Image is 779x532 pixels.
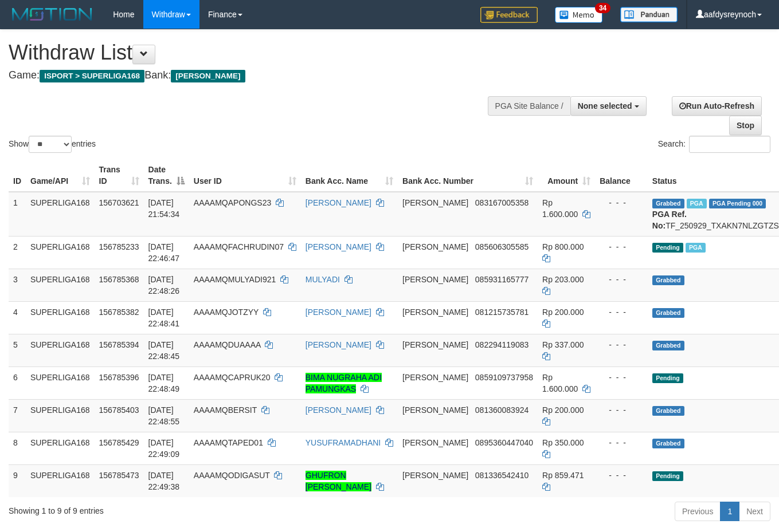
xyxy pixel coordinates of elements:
[652,210,687,230] b: PGA Ref. No:
[687,199,707,208] span: Marked by aafchhiseyha
[194,373,271,382] span: AAAAMQCAPRUK20
[729,116,762,135] a: Stop
[148,340,180,361] span: [DATE] 22:48:45
[475,198,529,207] span: Copy 083167005358 to clipboard
[9,399,26,432] td: 7
[99,242,139,251] span: 156785233
[306,373,382,393] a: BIMA NUGRAHA ADI PAMUNGKAS
[26,367,95,399] td: SUPERLIGA168
[600,339,643,350] div: - - -
[480,7,538,23] img: Feedback.jpg
[709,199,766,208] span: PGA Pending
[652,243,683,253] span: Pending
[475,242,529,251] span: Copy 085606305585 to clipboard
[40,70,144,82] span: ISPORT > SUPERLIGA168
[652,308,684,318] span: Grabbed
[600,372,643,383] div: - - -
[488,96,570,116] div: PGA Site Balance /
[9,464,26,497] td: 9
[306,242,371,251] a: [PERSON_NAME]
[475,308,529,317] span: Copy 081215735781 to clipboard
[658,136,770,153] label: Search:
[672,96,762,116] a: Run Auto-Refresh
[99,275,139,284] span: 156785368
[402,405,468,415] span: [PERSON_NAME]
[26,236,95,269] td: SUPERLIGA168
[26,192,95,237] td: SUPERLIGA168
[739,502,770,521] a: Next
[475,373,533,382] span: Copy 0859109737958 to clipboard
[29,136,72,153] select: Showentries
[194,242,284,251] span: AAAAMQFACHRUDIN07
[600,274,643,285] div: - - -
[95,159,144,192] th: Trans ID: activate to sort column ascending
[542,405,584,415] span: Rp 200.000
[194,198,271,207] span: AAAAMQAPONGS23
[99,340,139,349] span: 156785394
[148,373,180,393] span: [DATE] 22:48:49
[194,340,261,349] span: AAAAMQDUAAAA
[402,198,468,207] span: [PERSON_NAME]
[26,269,95,301] td: SUPERLIGA168
[306,308,371,317] a: [PERSON_NAME]
[99,405,139,415] span: 156785403
[402,340,468,349] span: [PERSON_NAME]
[306,405,371,415] a: [PERSON_NAME]
[189,159,301,192] th: User ID: activate to sort column ascending
[9,236,26,269] td: 2
[99,308,139,317] span: 156785382
[306,275,340,284] a: MULYADI
[600,470,643,481] div: - - -
[652,275,684,285] span: Grabbed
[148,242,180,263] span: [DATE] 22:46:47
[26,464,95,497] td: SUPERLIGA168
[402,438,468,447] span: [PERSON_NAME]
[542,373,578,393] span: Rp 1.600.000
[652,439,684,448] span: Grabbed
[148,308,180,328] span: [DATE] 22:48:41
[542,198,578,219] span: Rp 1.600.000
[194,275,276,284] span: AAAAMQMULYADI921
[306,198,371,207] a: [PERSON_NAME]
[26,334,95,367] td: SUPERLIGA168
[652,199,684,208] span: Grabbed
[398,159,538,192] th: Bank Acc. Number: activate to sort column ascending
[99,198,139,207] span: 156703621
[9,432,26,464] td: 8
[538,159,595,192] th: Amount: activate to sort column ascending
[578,101,632,111] span: None selected
[9,301,26,334] td: 4
[402,471,468,480] span: [PERSON_NAME]
[720,502,739,521] a: 1
[555,7,603,23] img: Button%20Memo.svg
[26,301,95,334] td: SUPERLIGA168
[194,471,270,480] span: AAAAMQODIGASUT
[306,471,371,491] a: GHUFRON [PERSON_NAME]
[26,432,95,464] td: SUPERLIGA168
[542,438,584,447] span: Rp 350.000
[600,404,643,416] div: - - -
[542,340,584,349] span: Rp 337.000
[542,275,584,284] span: Rp 203.000
[99,438,139,447] span: 156785429
[675,502,721,521] a: Previous
[475,340,529,349] span: Copy 082294119083 to clipboard
[652,341,684,350] span: Grabbed
[475,405,529,415] span: Copy 081360083924 to clipboard
[686,243,706,253] span: Marked by aafandaneth
[620,7,678,22] img: panduan.png
[148,471,180,491] span: [DATE] 22:49:38
[542,308,584,317] span: Rp 200.000
[148,405,180,426] span: [DATE] 22:48:55
[600,197,643,208] div: - - -
[9,367,26,399] td: 6
[26,399,95,432] td: SUPERLIGA168
[402,275,468,284] span: [PERSON_NAME]
[652,471,683,481] span: Pending
[148,438,180,459] span: [DATE] 22:49:09
[148,198,180,219] span: [DATE] 21:54:34
[9,136,96,153] label: Show entries
[194,405,257,415] span: AAAAMQBERSIT
[99,471,139,480] span: 156785473
[9,41,508,64] h1: Withdraw List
